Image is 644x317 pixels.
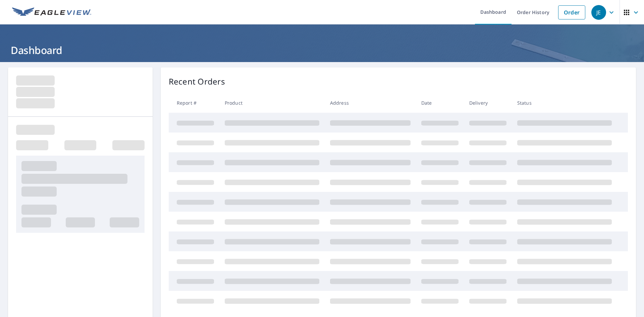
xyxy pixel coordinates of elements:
a: Order [558,5,585,19]
th: Status [512,93,617,113]
th: Delivery [464,93,512,113]
th: Product [219,93,325,113]
div: JE [591,5,606,20]
th: Date [416,93,464,113]
th: Report # [169,93,219,113]
img: EV Logo [12,7,91,17]
th: Address [325,93,416,113]
h1: Dashboard [8,43,636,57]
p: Recent Orders [169,75,225,88]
